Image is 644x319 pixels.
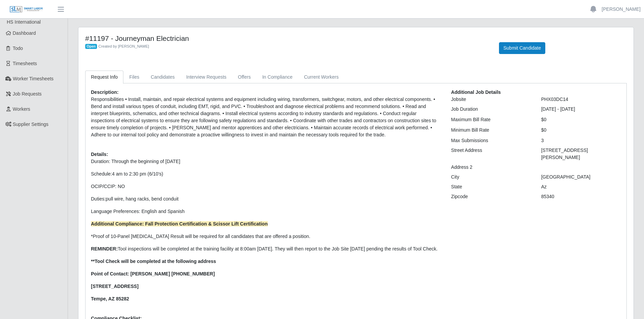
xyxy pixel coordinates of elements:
strong: Tempe, AZ 85282 [91,296,129,301]
div: $0 [536,116,626,123]
a: [PERSON_NAME] [602,6,641,13]
p: Duties: [91,195,441,203]
div: Address 2 [446,164,536,171]
span: Supplier Settings [13,122,49,127]
span: Open [85,44,97,49]
div: $0 [536,127,626,134]
div: [STREET_ADDRESS][PERSON_NAME] [536,147,626,161]
p: Schedule: [91,170,441,178]
p: *Proof of 10-Panel [MEDICAL_DATA] Result will be required for all candidates that are offered a p... [91,233,441,240]
img: SLM Logo [9,6,43,13]
b: Details: [91,152,108,157]
a: Interview Requests [181,71,232,84]
span: Todo [13,46,23,51]
p: Tool inspections will be completed at the training facility at 8:00am [DATE]. They will then repo... [91,245,441,252]
div: 3 [536,137,626,144]
h4: #11197 - Journeyman Electrician [85,34,489,43]
strong: [STREET_ADDRESS] [91,284,139,289]
div: Zipcode [446,193,536,200]
div: PHX03DC14 [536,96,626,103]
strong: Additional Compliance: Fall Protection Certification & Scissor Lift Certification [91,221,268,227]
div: Max Submissions [446,137,536,144]
button: Submit Candidate [499,42,545,54]
div: Jobsite [446,96,536,103]
strong: Point of Contact: [PERSON_NAME] [PHONE_NUMBER] [91,271,215,276]
a: Candidates [145,71,181,84]
span: 4 am to 2:30 pm (6/10’s) [112,171,163,177]
a: In Compliance [257,71,299,84]
span: Workers [13,106,30,112]
span: HS International [7,19,41,25]
p: OCIP/CCIP: NO [91,183,441,190]
span: Worker Timesheets [13,76,53,81]
strong: REMINDER: [91,246,118,251]
span: Job Requests [13,91,42,97]
span: Dashboard [13,30,36,36]
a: Current Workers [298,71,344,84]
div: [DATE] - [DATE] [536,106,626,113]
strong: **Tool Check will be completed at the following address [91,259,216,264]
span: Timesheets [13,61,37,66]
a: Request Info [85,71,123,84]
div: [GEOGRAPHIC_DATA] [536,174,626,181]
p: Duration: Through the beginning of [DATE] [91,158,441,165]
div: Street Address [446,147,536,161]
a: Offers [232,71,257,84]
b: Description: [91,89,119,95]
div: Maximum Bill Rate [446,116,536,123]
a: Files [123,71,145,84]
span: pull wire, hang racks, bend conduit [106,196,179,202]
div: Az [536,183,626,190]
p: Responsibilities • Install, maintain, and repair electrical systems and equipment including wirin... [91,96,441,138]
span: Created by [PERSON_NAME] [98,44,149,48]
div: State [446,183,536,190]
div: City [446,174,536,181]
div: 85340 [536,193,626,200]
div: Job Duration [446,106,536,113]
p: Language Preferences: English and Spanish [91,208,441,215]
div: Minimum Bill Rate [446,127,536,134]
b: Additional Job Details [451,89,501,95]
